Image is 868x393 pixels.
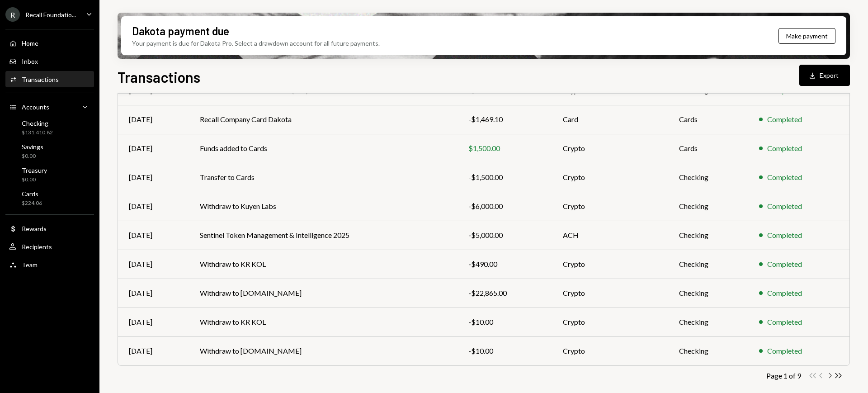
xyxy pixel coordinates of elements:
td: Checking [668,163,748,192]
div: Completed [767,288,802,298]
div: Completed [767,201,802,212]
div: Completed [767,172,802,183]
div: Recipients [22,243,52,251]
div: Your payment is due for Dakota Pro. Select a drawdown account for all future payments. [132,38,380,48]
td: Card [552,105,668,134]
div: $1,500.00 [468,143,541,154]
div: [DATE] [129,201,178,212]
div: [DATE] [129,172,178,183]
td: Funds added to Cards [189,134,458,163]
a: Checking$131,410.82 [5,117,94,138]
div: -$490.00 [468,259,541,270]
div: $0.00 [22,152,43,160]
td: Sentinel Token Management & Intelligence 2025 [189,221,458,250]
td: Checking [668,336,748,365]
div: [DATE] [129,259,178,270]
div: [DATE] [129,143,178,154]
td: Cards [668,105,748,134]
div: -$22,865.00 [468,288,541,298]
div: Checking [22,119,53,127]
td: Withdraw to [DOMAIN_NAME] [189,279,458,308]
td: Checking [668,192,748,221]
td: Crypto [552,250,668,279]
div: Completed [767,259,802,270]
a: Cards$224.06 [5,187,94,209]
td: Crypto [552,192,668,221]
td: Crypto [552,308,668,336]
div: Dakota payment due [132,24,229,38]
a: Team [5,256,94,273]
td: Checking [668,308,748,336]
div: Recall Foundatio... [25,11,76,19]
td: Crypto [552,279,668,308]
a: Savings$0.00 [5,140,94,162]
div: Team [22,261,38,269]
a: Accounts [5,99,94,115]
td: Withdraw to Kuyen Labs [189,192,458,221]
div: [DATE] [129,114,178,125]
div: Completed [767,346,802,356]
td: Checking [668,250,748,279]
div: R [5,7,20,22]
div: Rewards [22,225,47,232]
div: -$1,469.10 [468,114,541,125]
td: Transfer to Cards [189,163,458,192]
td: Crypto [552,163,668,192]
a: Transactions [5,71,94,87]
td: Checking [668,279,748,308]
div: [DATE] [129,230,178,241]
div: -$6,000.00 [468,201,541,212]
td: Withdraw to [DOMAIN_NAME] [189,336,458,365]
div: Completed [767,317,802,327]
div: [DATE] [129,346,178,356]
div: -$1,500.00 [468,172,541,183]
div: Completed [767,230,802,241]
div: -$10.00 [468,317,541,327]
td: Recall Company Card Dakota [189,105,458,134]
div: Savings [22,143,43,151]
div: [DATE] [129,317,178,327]
div: Page 1 of 9 [766,371,801,380]
td: Withdraw to KR KOL [189,308,458,336]
div: Cards [22,190,42,198]
td: Crypto [552,134,668,163]
td: Cards [668,134,748,163]
div: $224.06 [22,199,42,207]
div: -$5,000.00 [468,230,541,241]
div: Accounts [22,103,49,111]
div: $0.00 [22,176,47,184]
a: Rewards [5,220,94,237]
div: Inbox [22,57,38,65]
a: Recipients [5,238,94,255]
div: Completed [767,143,802,154]
td: ACH [552,221,668,250]
td: Checking [668,221,748,250]
button: Make payment [778,28,835,44]
td: Withdraw to KR KOL [189,250,458,279]
a: Treasury$0.00 [5,164,94,185]
div: -$10.00 [468,346,541,356]
a: Home [5,35,94,51]
a: Inbox [5,53,94,69]
div: Treasury [22,166,47,174]
div: Home [22,39,38,47]
div: $131,410.82 [22,129,53,137]
button: Export [799,65,850,86]
div: Completed [767,114,802,125]
div: [DATE] [129,288,178,298]
td: Crypto [552,336,668,365]
h1: Transactions [118,68,200,86]
div: Transactions [22,76,59,83]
